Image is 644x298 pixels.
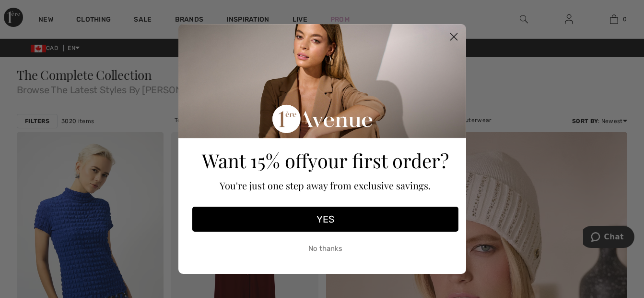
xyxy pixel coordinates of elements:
[202,148,308,173] span: Want 15% off
[220,179,431,192] span: You're just one step away from exclusive savings.
[192,207,458,232] button: YES
[308,148,449,173] span: your first order?
[192,236,458,261] button: No thanks
[445,28,462,45] button: Close dialog
[21,7,41,15] span: Chat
